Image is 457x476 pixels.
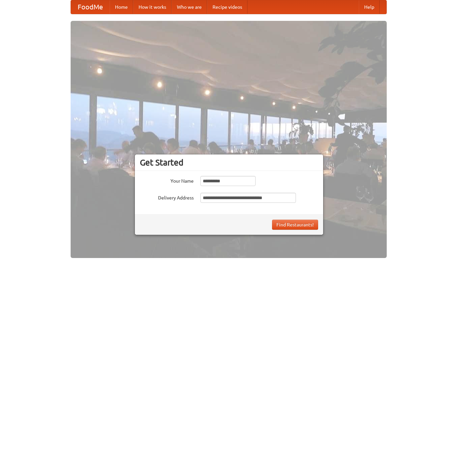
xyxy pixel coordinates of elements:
a: Who we are [172,0,207,14]
button: Find Restaurants! [272,220,318,230]
a: How it works [133,0,172,14]
label: Delivery Address [140,193,194,201]
h3: Get Started [140,157,318,168]
a: Recipe videos [207,0,247,14]
a: FoodMe [71,0,110,14]
a: Help [359,0,380,14]
label: Your Name [140,176,194,184]
a: Home [110,0,133,14]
